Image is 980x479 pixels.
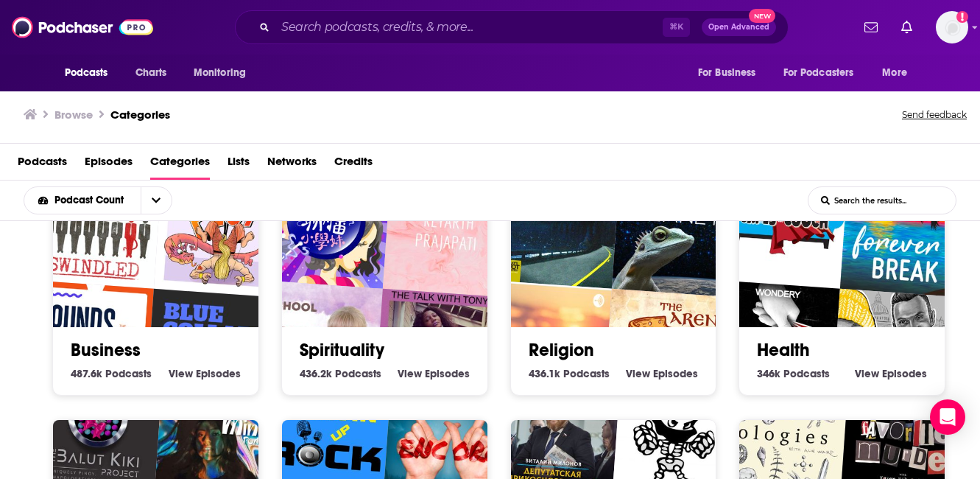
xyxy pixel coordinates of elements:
span: Podcasts [335,367,381,380]
a: Show notifications dropdown [895,15,918,40]
a: View Health Episodes [855,367,927,380]
a: Religion [529,339,594,361]
a: Categories [150,150,210,180]
img: One Third of Life [489,157,621,289]
span: 436.1k [529,367,560,380]
div: Search podcasts, credits, & more... [235,10,789,44]
img: Podchaser - Follow, Share and Rate Podcasts [12,13,153,41]
a: Spirituality [300,339,384,361]
a: Charts [126,59,176,87]
span: For Business [698,63,756,83]
button: open menu [872,59,926,87]
a: Show notifications dropdown [859,15,884,40]
span: For Podcasters [783,63,854,83]
span: Podcasts [783,367,830,380]
span: 436.2k [300,367,332,380]
button: Send feedback [898,105,971,125]
img: KEYARTH PRAJAPATI [383,166,515,298]
button: open menu [688,59,775,87]
a: Lists [228,150,250,180]
span: Episodes [882,367,927,380]
span: 487.6k [71,367,102,380]
a: 346k Health Podcasts [757,367,830,380]
span: View [626,367,650,380]
span: ⌘ K [663,18,690,37]
button: open menu [774,59,875,87]
img: 老學長聊播小學妹 [260,157,392,289]
span: View [855,367,879,380]
h3: Browse [54,108,93,122]
a: 436.1k Religion Podcasts [529,367,610,380]
a: View Religion Episodes [626,367,698,380]
a: Categories [110,108,170,122]
button: Show profile menu [936,11,968,43]
a: 487.6k Business Podcasts [71,367,152,380]
img: Swindled [31,157,163,289]
span: Podcasts [65,63,108,83]
span: Logged in as jerryparshall [936,11,968,43]
span: Monitoring [194,63,246,83]
a: Podcasts [18,150,67,180]
input: Search podcasts, credits, & more... [275,15,663,39]
span: Episodes [196,367,241,380]
span: Podcasts [105,367,152,380]
span: View [169,367,193,380]
button: open menu [183,59,265,87]
span: Charts [135,63,167,83]
a: View Spirituality Episodes [398,367,470,380]
span: Episodes [653,367,698,380]
span: Podcasts [563,367,610,380]
a: Episodes [85,150,133,180]
span: Open Advanced [708,24,769,31]
img: Capes On the Couch - Where Comics Get Counseling [718,157,850,289]
span: Podcast Count [54,195,129,206]
span: More [882,63,907,83]
div: Open Intercom Messenger [930,399,965,435]
span: View [398,367,422,380]
img: Sentient Planet [612,166,744,298]
button: open menu [24,195,141,206]
button: open menu [54,59,127,87]
span: New [749,9,775,23]
img: Forever Break [841,166,973,298]
a: View Business Episodes [169,367,241,380]
span: Episodes [425,367,470,380]
a: Credits [334,150,373,180]
a: Networks [267,150,317,180]
h2: Choose List sort [24,186,195,214]
button: open menu [141,187,172,214]
button: Open AdvancedNew [702,18,776,36]
a: Business [71,339,141,361]
span: 346k [757,367,780,380]
a: 436.2k Spirituality Podcasts [300,367,381,380]
img: Shonen Flop [154,166,286,298]
svg: Add a profile image [956,11,968,23]
img: User Profile [936,11,968,43]
a: Health [757,339,810,361]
